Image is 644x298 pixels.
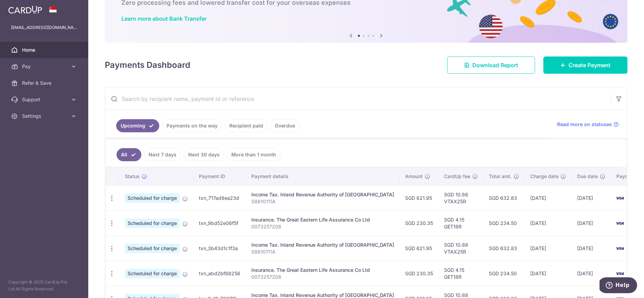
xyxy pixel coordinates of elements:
[613,269,627,278] img: Bank Card
[600,277,637,295] iframe: Opens a widget where you can find more information
[483,261,525,286] td: SGD 234.50
[125,244,180,253] span: Scheduled for charge
[439,261,483,286] td: SGD 4.15 GET18R
[193,185,246,210] td: txn_717ad9ea23d
[439,185,483,210] td: SGD 10.88 VTAX25R
[489,173,512,180] span: Total amt.
[400,261,439,286] td: SGD 230.35
[405,173,423,180] span: Amount
[572,261,611,286] td: [DATE]
[530,173,559,180] span: Charge date
[251,191,394,198] div: Income Tax. Inland Revenue Authority of [GEOGRAPHIC_DATA]
[193,261,246,286] td: txn_abd2bf88256
[444,173,470,180] span: CardUp fee
[251,267,394,274] div: Insurance. The Great Eastern Life Assurance Co Ltd
[117,148,141,161] a: All
[193,210,246,236] td: txn_9bd52e06f5f
[572,210,611,236] td: [DATE]
[125,173,140,180] span: Status
[613,219,627,227] img: Bank Card
[270,119,300,132] a: Overdue
[613,194,627,202] img: Bank Card
[439,236,483,261] td: SGD 10.88 VTAX25R
[22,96,68,103] span: Support
[251,198,394,205] p: S8810111A
[251,248,394,255] p: S8810111A
[525,210,572,236] td: [DATE]
[557,121,619,128] a: Read more on statuses
[184,148,224,161] a: Next 30 days
[400,210,439,236] td: SGD 230.35
[22,80,68,86] span: Refer & Save
[8,6,42,14] img: CardUp
[144,148,181,161] a: Next 7 days
[483,185,525,210] td: SGD 632.83
[125,193,180,203] span: Scheduled for charge
[439,210,483,236] td: SGD 4.15 GET18R
[105,88,611,110] input: Search by recipient name, payment id or reference
[22,113,68,120] span: Settings
[557,121,612,128] span: Read more on statuses
[577,173,598,180] span: Due date
[227,148,281,161] a: More than 1 month
[193,236,246,261] td: txn_3b43d1c1f3a
[568,61,611,69] span: Create Payment
[225,119,268,132] a: Recipient paid
[400,185,439,210] td: SGD 621.95
[400,236,439,261] td: SGD 621.95
[11,24,77,31] p: [EMAIL_ADDRESS][DOMAIN_NAME]
[447,56,535,74] a: Download Report
[121,15,207,22] a: Learn more about Bank Transfer
[22,47,68,53] span: Home
[251,274,394,280] p: 0073257208
[572,185,611,210] td: [DATE]
[472,61,518,69] span: Download Report
[125,269,180,278] span: Scheduled for charge
[246,167,400,185] th: Payment details
[251,242,394,248] div: Income Tax. Inland Revenue Authority of [GEOGRAPHIC_DATA]
[483,236,525,261] td: SGD 632.83
[525,236,572,261] td: [DATE]
[251,223,394,230] p: 0073257208
[162,119,222,132] a: Payments on the way
[193,167,246,185] th: Payment ID
[613,244,627,253] img: Bank Card
[116,119,159,132] a: Upcoming
[525,261,572,286] td: [DATE]
[572,236,611,261] td: [DATE]
[251,216,394,223] div: Insurance. The Great Eastern Life Assurance Co Ltd
[105,59,190,71] h4: Payments Dashboard
[22,63,68,70] span: Pay
[543,56,627,74] a: Create Payment
[483,210,525,236] td: SGD 234.50
[525,185,572,210] td: [DATE]
[125,218,180,228] span: Scheduled for charge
